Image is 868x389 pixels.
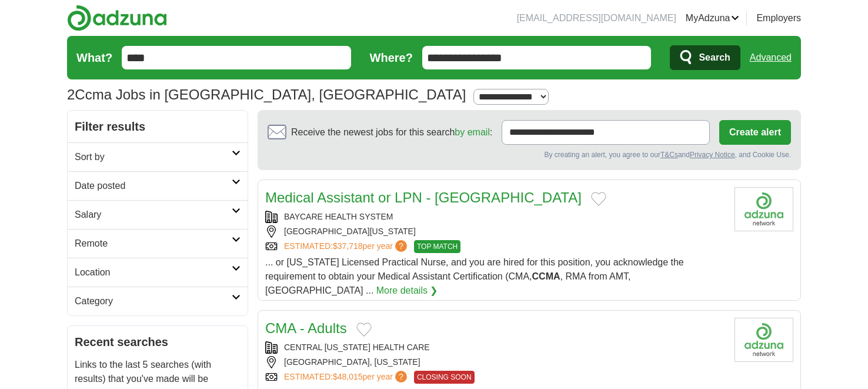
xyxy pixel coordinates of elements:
[356,322,372,337] button: Add to favorite jobs
[75,179,232,193] h2: Date posted
[517,11,676,25] li: [EMAIL_ADDRESS][DOMAIN_NAME]
[414,240,460,253] span: TOP MATCH
[395,240,407,252] span: ?
[660,151,678,159] a: T&Cs
[75,265,232,280] h2: Location
[265,341,725,354] div: CENTRAL [US_STATE] HEALTH CARE
[76,49,112,67] label: What?
[75,294,232,308] h2: Category
[68,142,248,171] a: Sort by
[719,120,791,145] button: Create alert
[67,87,466,102] h1: Ccma Jobs in [GEOGRAPHIC_DATA], [GEOGRAPHIC_DATA]
[75,208,232,222] h2: Salary
[75,237,232,251] h2: Remote
[265,211,725,223] div: BAYCARE HEALTH SYSTEM
[699,46,730,69] span: Search
[333,241,363,251] span: $37,718
[68,287,248,315] a: Category
[268,149,791,160] div: By creating an alert, you agree to our and , and Cookie Use.
[395,371,407,383] span: ?
[532,271,560,281] strong: CCMA
[265,189,582,205] a: Medical Assistant or LPN - [GEOGRAPHIC_DATA]
[690,151,735,159] a: Privacy Notice
[68,171,248,200] a: Date posted
[670,45,740,70] button: Search
[68,258,248,287] a: Location
[68,229,248,258] a: Remote
[265,356,725,368] div: [GEOGRAPHIC_DATA], [US_STATE]
[265,320,347,336] a: CMA - Adults
[735,187,793,231] img: Company logo
[370,49,413,67] label: Where?
[265,257,684,295] span: ... or [US_STATE] Licensed Practical Nurse, and you are hired for this position, you acknowledge ...
[333,372,363,381] span: $48,015
[68,200,248,229] a: Salary
[67,84,75,105] span: 2
[75,333,241,351] h2: Recent searches
[291,125,492,139] span: Receive the newest jobs for this search :
[67,5,167,31] img: Adzuna logo
[284,371,409,384] a: ESTIMATED:$48,015per year?
[68,111,248,142] h2: Filter results
[265,225,725,238] div: [GEOGRAPHIC_DATA][US_STATE]
[455,127,490,137] a: by email
[414,371,475,384] span: CLOSING SOON
[735,318,793,362] img: Company logo
[686,11,740,25] a: MyAdzuna
[376,284,438,298] a: More details ❯
[750,46,792,69] a: Advanced
[284,240,409,253] a: ESTIMATED:$37,718per year?
[756,11,801,25] a: Employers
[75,150,232,164] h2: Sort by
[591,192,606,206] button: Add to favorite jobs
